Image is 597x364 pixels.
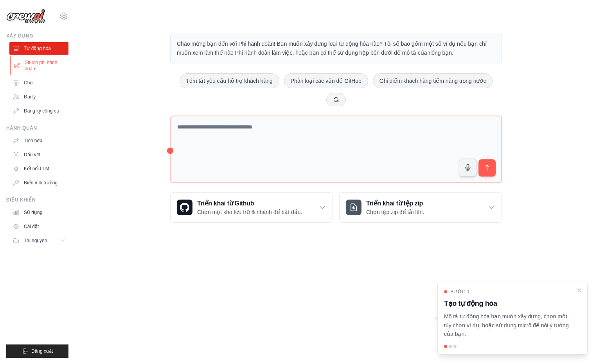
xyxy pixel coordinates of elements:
a: Đại lý [9,91,68,103]
font: Đại lý [24,94,36,100]
a: Sử dụng [9,206,68,219]
font: Kết nối LLM [24,166,49,172]
span: Tài nguyên [24,237,47,244]
a: Đăng ký công cụ [9,105,68,117]
a: Cài đặt [9,220,68,233]
div: Tiện ích trò chuyện [558,327,597,364]
font: Biến môi trường [24,180,58,186]
font: Studio phi hành đoàn [25,59,66,72]
a: Biến môi trường [9,177,68,189]
a: Tự động hóa [9,42,68,55]
a: Studio phi hành đoàn [10,56,69,75]
font: Đăng ký công cụ [24,108,59,114]
font: Dấu vết [24,152,40,158]
h3: Tạo tự động hóa [444,298,572,309]
a: Dấu vết [9,148,68,161]
a: Chợ [9,77,68,89]
font: Tự động hóa [24,45,51,52]
p: Chọn một kho lưu trữ & nhánh để bắt đầu. [197,208,302,216]
button: Phân loại các vấn đề GitHub [284,73,368,88]
h3: Triển khai từ Github [197,199,302,208]
font: Chợ [24,80,32,86]
button: Ghi điểm khách hàng tiềm năng trong nước [373,73,493,88]
font: Sử dụng [24,209,42,216]
img: Logo [6,9,45,24]
iframe: Chat Widget [558,327,597,364]
button: Tóm tắt yêu cầu hỗ trợ khách hàng [180,73,279,88]
div: Hành quân [6,125,68,131]
p: Chọn tệp zip để tải lên. [366,208,424,216]
div: Điều khiển [6,197,68,203]
button: Đăng xuất [6,344,68,358]
span: Đăng xuất [31,348,53,354]
a: Tích hợp [9,134,68,147]
font: Tích hợp [24,137,42,144]
button: Tài nguyên [9,234,68,247]
button: Đóng hướng dẫn [576,287,583,293]
div: Xây dựng [6,33,68,39]
font: Cài đặt [24,223,39,230]
p: Chào mừng bạn đến với Phi hành đoàn! Bạn muốn xây dựng loại tự động hóa nào? Tôi sẽ bao gồm một s... [177,39,495,57]
span: Bước 1 [450,289,469,295]
p: Mô tả tự động hóa bạn muốn xây dựng, chọn một tùy chọn ví dụ, hoặc sử dụng micrô để nói ý tưởng c... [444,312,572,339]
a: Kết nối LLM [9,162,68,175]
h3: Triển khai từ tệp zip [366,199,424,208]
